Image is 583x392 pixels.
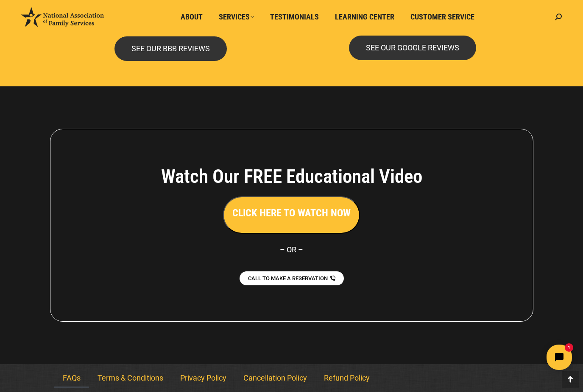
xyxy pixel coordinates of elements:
[315,368,378,388] a: Refund Policy
[240,271,344,285] a: CALL TO MAKE A RESERVATION
[349,36,476,60] a: SEE OUR GOOGLE REVIEWS
[366,44,459,52] span: SEE OUR GOOGLE REVIEWS
[54,368,529,388] nav: Menu
[329,9,400,25] a: Learning Center
[410,12,474,22] span: Customer Service
[264,9,325,25] a: Testimonials
[235,368,315,388] a: Cancellation Policy
[270,12,319,22] span: Testimonials
[433,337,579,377] iframe: Tidio Chat
[232,206,351,220] h3: CLICK HERE TO WATCH NOW
[219,12,254,22] span: Services
[21,7,104,27] img: National Association of Family Services
[114,165,469,188] h4: Watch Our FREE Educational Video
[404,9,480,25] a: Customer Service
[223,196,360,234] button: CLICK HERE TO WATCH NOW
[223,209,360,218] a: CLICK HERE TO WATCH NOW
[280,245,303,254] span: – OR –
[89,368,172,388] a: Terms & Conditions
[131,45,210,52] span: SEE OUR BBB REVIEWS
[175,9,209,25] a: About
[248,276,328,281] span: CALL TO MAKE A RESERVATION
[335,12,394,22] span: Learning Center
[181,12,203,22] span: About
[114,36,227,61] a: SEE OUR BBB REVIEWS
[172,368,235,388] a: Privacy Policy
[54,368,89,388] a: FAQs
